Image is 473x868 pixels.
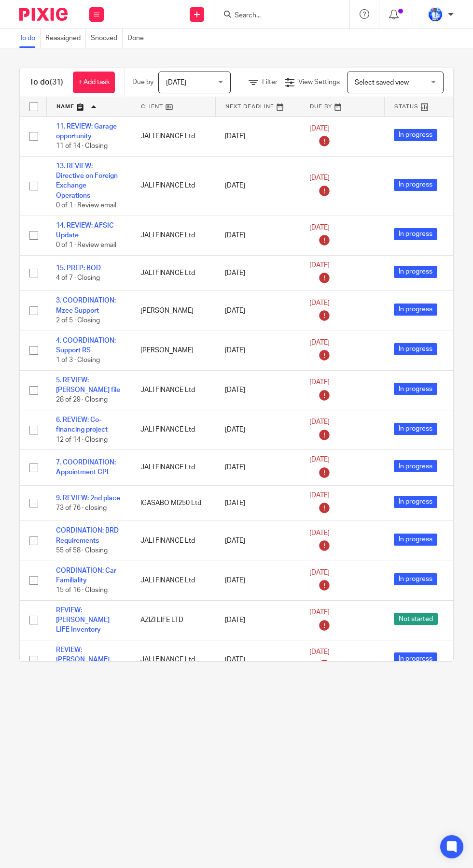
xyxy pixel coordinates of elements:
td: JALI FINANCE Ltd [131,255,215,291]
a: Done [127,29,149,48]
a: 4. COORDINATION: Support RS [56,337,116,354]
span: In progress [394,129,437,141]
h1: To do [29,77,63,87]
span: 2 of 5 · Closing [56,317,100,324]
td: [DATE] [215,291,300,331]
span: In progress [394,228,437,240]
td: [DATE] [215,410,300,449]
span: 73 of 76 · closing [56,505,107,511]
span: In progress [394,304,437,316]
a: Snoozed [91,29,123,48]
span: [DATE] [309,492,330,499]
span: [DATE] [309,649,330,655]
span: [DATE] [309,339,330,346]
td: [DATE] [215,521,300,561]
td: [PERSON_NAME] [131,291,215,331]
span: [DATE] [309,609,330,616]
span: 12 of 14 · Closing [56,436,108,443]
td: [DATE] [215,485,300,521]
td: JALI FINANCE Ltd [131,410,215,449]
span: [DATE] [166,79,186,86]
span: [DATE] [309,419,330,425]
a: 9. REVIEW: 2nd place [56,495,120,502]
span: In progress [394,383,437,395]
span: In progress [394,343,437,355]
span: In progress [394,652,437,665]
td: AZIZI LIFE LTD [131,600,215,640]
span: In progress [394,534,437,546]
a: 13. REVIEW: Directive on Foreign Exchange Operations [56,163,118,199]
span: [DATE] [309,456,330,463]
td: [PERSON_NAME] [131,331,215,370]
p: Due by [132,77,153,87]
a: To do [19,29,41,48]
span: 1 of 3 · Closing [56,357,100,363]
span: 55 of 58 · Closing [56,547,108,554]
a: 3. COORDINATION: Mzee Support [56,297,116,314]
a: CORDINATION: Car Familiality [56,567,116,584]
span: Not started [394,613,438,625]
span: (31) [50,78,63,86]
span: [DATE] [309,379,330,386]
span: 4 of 7 · Closing [56,275,100,281]
span: In progress [394,266,437,278]
a: REVIEW: [PERSON_NAME] [56,647,110,663]
span: 15 of 16 · Closing [56,587,108,593]
td: JALI FINANCE Ltd [131,640,215,680]
a: 14. REVIEW: AFSIC - Update [56,222,118,239]
td: JALI FINANCE Ltd [131,450,215,486]
td: JALI FINANCE Ltd [131,216,215,255]
td: JALI FINANCE Ltd [131,116,215,156]
td: [DATE] [215,640,300,680]
td: JALI FINANCE Ltd [131,561,215,600]
span: 28 of 29 · Closing [56,397,108,404]
span: 0 of 1 · Review email [56,242,116,248]
td: JALI FINANCE Ltd [131,521,215,561]
td: [DATE] [215,331,300,370]
span: [DATE] [309,125,330,132]
td: [DATE] [215,216,300,255]
span: [DATE] [309,262,330,269]
a: 6. REVIEW: Co-financing project [56,417,108,433]
a: 11. REVIEW: Garage opportunity [56,123,117,140]
span: Filter [262,79,278,86]
a: 7. COORDINATION: Appointment CPF [56,459,116,476]
span: 11 of 14 · Closing [56,143,108,149]
span: [DATE] [309,530,330,536]
a: Reassigned [45,29,86,48]
td: [DATE] [215,450,300,486]
input: Search [234,12,320,20]
span: View Settings [298,79,340,86]
span: [DATE] [309,224,330,231]
span: In progress [394,573,437,585]
td: [DATE] [215,156,300,216]
td: [DATE] [215,561,300,600]
span: In progress [394,496,437,508]
img: Pixie [19,8,68,21]
span: In progress [394,460,437,472]
span: [DATE] [309,175,330,182]
span: [DATE] [309,300,330,306]
a: + Add task [73,72,115,93]
span: 0 of 1 · Review email [56,202,116,209]
img: WhatsApp%20Image%202022-01-17%20at%2010.26.43%20PM.jpeg [428,7,443,22]
span: [DATE] [309,569,330,576]
td: JALI FINANCE Ltd [131,370,215,410]
a: 15. PREP: BOD [56,265,101,272]
span: Select saved view [355,79,409,86]
a: 5. REVIEW: [PERSON_NAME] file [56,377,120,393]
span: In progress [394,179,437,191]
a: REVIEW: [PERSON_NAME] LIFE Inventory [56,607,110,634]
td: JALI FINANCE Ltd [131,156,215,216]
a: CORDINATION: BRD Requirements [56,527,119,544]
td: IGASABO MI250 Ltd [131,485,215,521]
td: [DATE] [215,600,300,640]
td: [DATE] [215,370,300,410]
span: In progress [394,423,437,435]
td: [DATE] [215,116,300,156]
td: [DATE] [215,255,300,291]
